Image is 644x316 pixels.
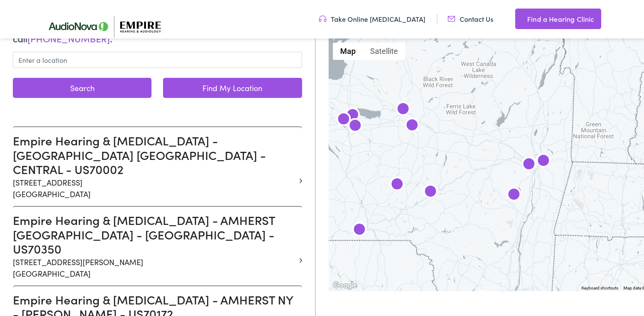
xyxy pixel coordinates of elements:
img: utility icon [515,14,523,24]
h3: Empire Hearing & [MEDICAL_DATA] - AMHERST [GEOGRAPHIC_DATA] - [GEOGRAPHIC_DATA] - US70350 [13,213,296,256]
a: Take Online [MEDICAL_DATA] [319,14,425,24]
img: utility icon [319,14,326,24]
p: [STREET_ADDRESS][PERSON_NAME] [GEOGRAPHIC_DATA] [13,256,296,279]
a: Find My Location [163,78,302,98]
p: [STREET_ADDRESS] [GEOGRAPHIC_DATA] [13,177,296,200]
input: Enter a location [13,52,302,68]
a: Empire Hearing & [MEDICAL_DATA] - AMHERST [GEOGRAPHIC_DATA] - [GEOGRAPHIC_DATA] - US70350 [STREET... [13,213,296,279]
img: utility icon [448,14,455,24]
button: Search [13,78,151,98]
h3: Empire Hearing & [MEDICAL_DATA] - [GEOGRAPHIC_DATA] [GEOGRAPHIC_DATA] - CENTRAL - US70002 [13,133,296,177]
a: Contact Us [448,14,493,24]
a: Empire Hearing & [MEDICAL_DATA] - [GEOGRAPHIC_DATA] [GEOGRAPHIC_DATA] - CENTRAL - US70002 [STREET... [13,133,296,200]
a: Find a Hearing Clinic [515,9,601,29]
